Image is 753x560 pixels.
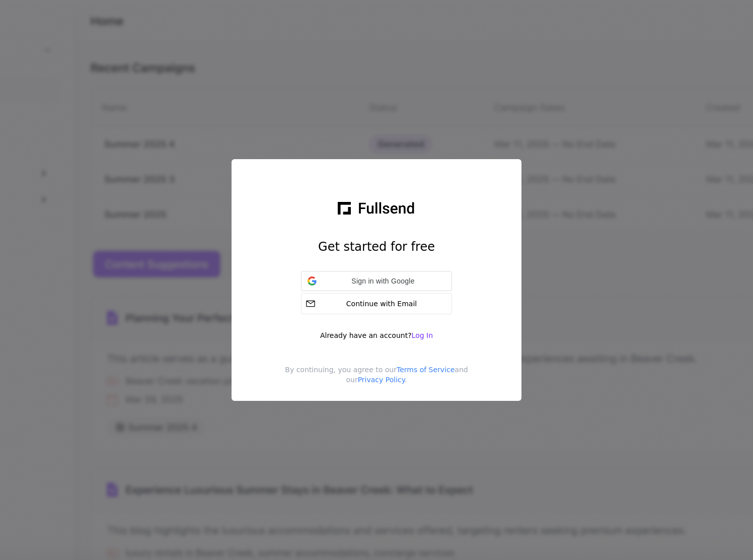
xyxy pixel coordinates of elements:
a: Privacy Policy [358,376,405,384]
span: Sign in with Google [321,276,445,287]
div: Already have an account? [320,330,433,340]
div: Continue with Email [320,299,447,309]
button: Sign in with Google [301,271,452,291]
a: Terms of Service [397,366,455,374]
h1: Get started for free [318,239,435,255]
span: Log In [412,331,433,339]
div: By continuing, you agree to our and our . [240,365,513,393]
button: Continue with Email [301,293,452,314]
